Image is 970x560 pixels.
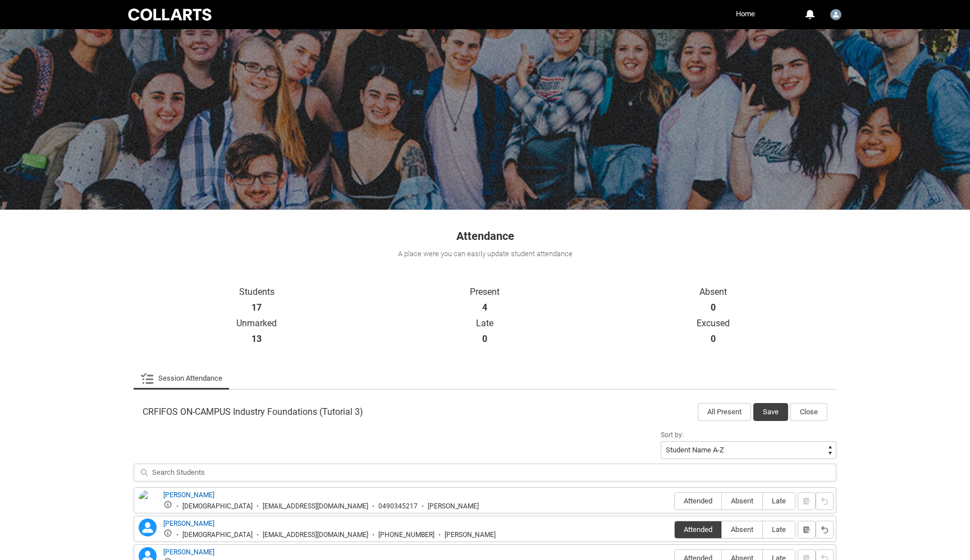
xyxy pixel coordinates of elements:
div: [DEMOGRAPHIC_DATA] [182,531,253,539]
div: A place were you can easily update student attendance [132,248,838,260]
img: Tristan.Courtney [830,9,841,20]
a: [PERSON_NAME] [163,491,214,499]
strong: 17 [251,302,262,313]
p: Students [143,286,371,298]
input: Search Students [134,464,836,482]
p: Unmarked [143,318,371,329]
button: Reset [816,521,834,539]
a: [PERSON_NAME] [163,548,214,556]
div: [PHONE_NUMBER] [378,531,434,539]
button: User Profile Tristan.Courtney [827,4,844,22]
p: Present [371,286,600,298]
li: Session Attendance [134,367,229,390]
button: Save [753,403,788,421]
button: Close [790,403,827,421]
div: [PERSON_NAME] [445,531,496,539]
span: CRFIFOS ON-CAMPUS Industry Foundations (Tutorial 3) [143,406,363,418]
span: Late [763,497,795,505]
span: Sort by: [661,431,684,439]
strong: 4 [482,302,487,313]
strong: 0 [711,334,716,345]
div: [EMAIL_ADDRESS][DOMAIN_NAME] [263,502,368,511]
span: Absent [722,525,762,534]
div: [DEMOGRAPHIC_DATA] [182,502,253,511]
lightning-icon: Anna Lozsi [139,519,157,536]
div: [PERSON_NAME] [428,502,479,511]
p: Late [371,318,600,329]
a: [PERSON_NAME] [163,520,214,527]
span: Attended [675,525,721,534]
span: Late [763,525,795,534]
span: Attended [675,497,721,505]
strong: 0 [711,302,716,313]
a: Session Attendance [140,367,222,390]
button: Reset [816,492,834,510]
p: Excused [599,318,827,329]
img: Alana Young [139,490,157,515]
a: Home [733,6,758,22]
span: Absent [722,497,762,505]
p: Absent [599,286,827,298]
strong: 13 [251,334,262,345]
strong: 0 [482,334,487,345]
span: Attendance [456,229,514,243]
button: Notes [798,521,816,539]
div: 0490345217 [378,502,418,511]
div: [EMAIL_ADDRESS][DOMAIN_NAME] [263,531,368,539]
button: All Present [698,403,751,421]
